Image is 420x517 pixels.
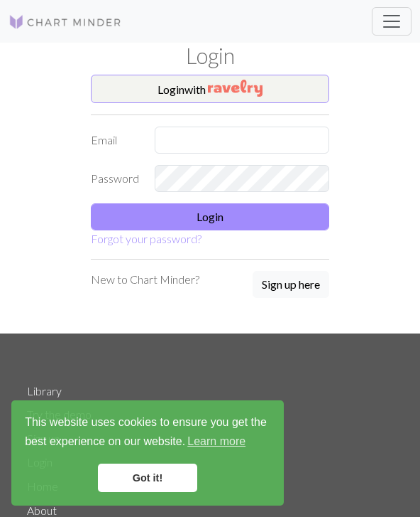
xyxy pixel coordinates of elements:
[82,127,146,154] label: Email
[18,43,402,69] h1: Login
[27,503,57,517] a: About
[11,400,284,506] div: cookieconsent
[27,384,62,398] a: Library
[91,232,201,245] a: Forgot your password?
[9,14,122,31] img: Logo
[208,80,262,97] img: Ravelry
[253,271,329,299] a: Sign up here
[91,75,329,103] button: Loginwith
[91,203,329,230] button: Login
[91,271,199,288] p: New to Chart Minder?
[372,7,411,36] button: Toggle navigation
[82,165,146,192] label: Password
[185,431,248,452] a: learn more about cookies
[98,464,197,492] a: dismiss cookie message
[25,414,270,452] span: This website uses cookies to ensure you get the best experience on our website.
[253,271,329,298] button: Sign up here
